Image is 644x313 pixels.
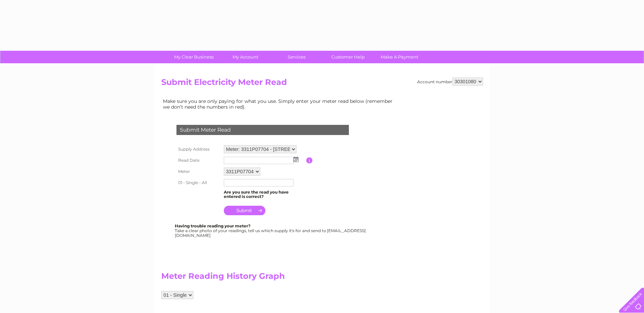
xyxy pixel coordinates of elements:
[320,51,376,63] a: Customer Help
[175,223,251,228] b: Having trouble reading your meter?
[269,51,325,63] a: Services
[224,206,265,215] input: Submit
[306,157,313,163] input: Information
[166,51,222,63] a: My Clear Business
[161,77,483,90] h2: Submit Electricity Meter Read
[417,77,483,86] div: Account number
[161,97,398,111] td: Make sure you are only paying for what you use. Simply enter your meter read below (remember we d...
[217,51,273,63] a: My Account
[175,166,222,177] th: Meter
[176,125,349,135] div: Submit Meter Read
[175,143,222,155] th: Supply Address
[222,188,306,201] td: Are you sure the read you have entered is correct?
[372,51,427,63] a: Make A Payment
[293,157,299,162] img: ...
[161,271,398,284] h2: Meter Reading History Graph
[175,155,222,166] th: Read Date
[175,224,367,238] div: Take a clear photo of your readings, tell us which supply it's for and send to [EMAIL_ADDRESS][DO...
[175,177,222,188] th: 01 - Single - All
